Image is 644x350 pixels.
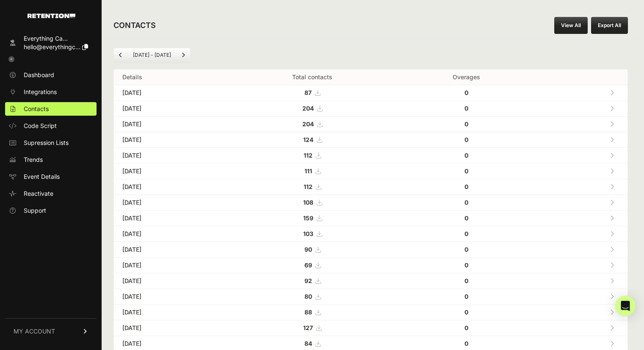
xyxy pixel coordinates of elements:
[304,152,321,159] a: 112
[304,89,320,96] a: 87
[114,48,127,62] a: Previous
[302,105,314,112] strong: 204
[464,199,468,206] strong: 0
[464,246,468,253] strong: 0
[302,120,314,128] strong: 204
[114,101,226,117] td: [DATE]
[114,148,226,164] td: [DATE]
[127,52,176,58] li: [DATE] - [DATE]
[113,19,156,31] h2: CONTACTS
[5,119,97,133] a: Code Script
[302,105,322,112] a: 204
[304,167,321,175] a: 111
[24,105,49,113] span: Contacts
[5,32,97,54] a: Everything Ca... hello@everythingc...
[5,153,97,167] a: Trends
[304,183,321,190] a: 112
[24,34,88,43] div: Everything Ca...
[114,195,226,211] td: [DATE]
[464,183,468,190] strong: 0
[304,340,321,347] a: 84
[464,293,468,300] strong: 0
[304,152,312,159] strong: 112
[114,117,226,132] td: [DATE]
[464,89,468,96] strong: 0
[303,199,313,206] strong: 108
[464,230,468,237] strong: 0
[114,289,226,305] td: [DATE]
[114,179,226,195] td: [DATE]
[114,226,226,242] td: [DATE]
[304,293,321,300] a: 80
[302,120,322,128] a: 204
[5,318,97,344] a: MY ACCOUNT
[5,170,97,183] a: Event Details
[24,43,80,50] span: hello@everythingc...
[464,136,468,143] strong: 0
[304,246,312,253] strong: 90
[464,324,468,331] strong: 0
[5,102,97,116] a: Contacts
[304,293,312,300] strong: 80
[114,242,226,258] td: [DATE]
[114,85,226,101] td: [DATE]
[304,308,312,316] strong: 88
[24,139,69,147] span: Supression Lists
[24,88,57,96] span: Integrations
[24,122,57,130] span: Code Script
[177,48,190,62] a: Next
[464,105,468,112] strong: 0
[5,136,97,150] a: Supression Lists
[14,327,55,336] span: MY ACCOUNT
[464,152,468,159] strong: 0
[303,199,322,206] a: 108
[24,172,60,181] span: Event Details
[304,89,312,96] strong: 87
[591,17,628,34] button: Export All
[615,296,636,316] div: Open Intercom Messenger
[28,14,75,18] img: Retention.com
[304,167,312,175] strong: 111
[114,164,226,179] td: [DATE]
[303,230,322,237] a: 103
[464,308,468,316] strong: 0
[464,167,468,175] strong: 0
[5,187,97,200] a: Reactivate
[114,320,226,336] td: [DATE]
[304,308,321,316] a: 88
[24,71,54,79] span: Dashboard
[464,261,468,269] strong: 0
[303,230,313,237] strong: 103
[24,156,43,164] span: Trends
[24,189,53,198] span: Reactivate
[114,211,226,226] td: [DATE]
[304,340,312,347] strong: 84
[114,258,226,273] td: [DATE]
[5,204,97,217] a: Support
[304,277,312,284] strong: 92
[114,69,226,85] th: Details
[5,68,97,82] a: Dashboard
[303,136,313,143] strong: 124
[303,136,322,143] a: 124
[464,277,468,284] strong: 0
[303,214,322,222] a: 159
[114,132,226,148] td: [DATE]
[304,261,321,269] a: 69
[303,324,313,331] strong: 127
[304,183,312,190] strong: 112
[5,85,97,99] a: Integrations
[464,120,468,128] strong: 0
[399,69,533,85] th: Overages
[464,340,468,347] strong: 0
[304,246,321,253] a: 90
[303,214,313,222] strong: 159
[114,273,226,289] td: [DATE]
[303,324,321,331] a: 127
[226,69,399,85] th: Total contacts
[304,277,321,284] a: 92
[114,305,226,320] td: [DATE]
[24,206,46,215] span: Support
[554,17,588,34] a: View All
[464,214,468,222] strong: 0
